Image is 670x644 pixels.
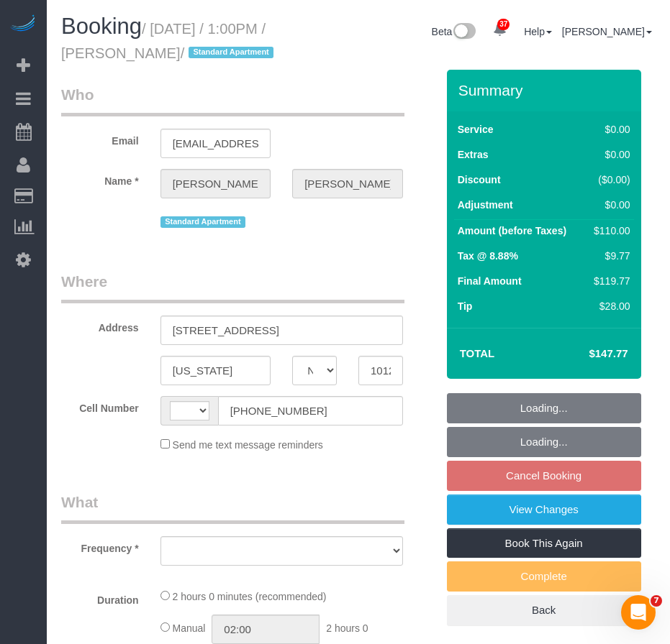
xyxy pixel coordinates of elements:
[160,129,271,158] input: Email
[160,356,271,385] input: City
[173,439,323,451] span: Send me text message reminders
[61,271,404,303] legend: Where
[452,23,476,42] img: New interface
[562,26,652,37] a: [PERSON_NAME]
[61,84,404,116] legend: Who
[621,595,656,630] iframe: Intercom live chat
[588,172,630,187] div: ($0.00)
[588,224,630,238] div: $110.00
[458,224,566,238] label: Amount (before Taxes)
[524,26,552,37] a: Help
[50,316,150,335] label: Address
[588,147,630,162] div: $0.00
[588,274,630,288] div: $119.77
[50,396,150,415] label: Cell Number
[61,14,142,39] span: Booking
[545,348,628,360] h4: $147.77
[458,299,473,313] label: Tip
[588,198,630,212] div: $0.00
[50,588,150,607] label: Duration
[432,26,476,37] a: Beta
[458,82,634,98] h3: Summary
[447,528,641,558] a: Book This Again
[458,249,518,263] label: Tax @ 8.88%
[358,356,403,385] input: Zip Code
[458,274,522,288] label: Final Amount
[460,347,495,359] strong: Total
[160,216,246,228] span: Standard Apartment
[458,198,513,212] label: Adjustment
[292,169,403,198] input: Last Name
[50,536,150,556] label: Frequency *
[447,494,641,525] a: View Changes
[486,14,514,46] a: 37
[50,129,150,148] label: Email
[181,45,279,61] span: /
[497,19,510,30] span: 37
[458,122,494,137] label: Service
[189,47,274,58] span: Standard Apartment
[588,299,630,313] div: $28.00
[173,622,206,634] span: Manual
[651,595,662,607] span: 7
[447,595,641,625] a: Back
[218,396,403,425] input: Cell Number
[50,169,150,188] label: Name *
[61,21,278,61] small: / [DATE] / 1:00PM / [PERSON_NAME]
[458,172,501,187] label: Discount
[588,122,630,137] div: $0.00
[458,147,489,162] label: Extras
[588,249,630,263] div: $9.77
[61,492,404,524] legend: What
[160,169,271,198] input: First Name
[9,14,37,34] img: Automaid Logo
[173,591,327,602] span: 2 hours 0 minutes (recommended)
